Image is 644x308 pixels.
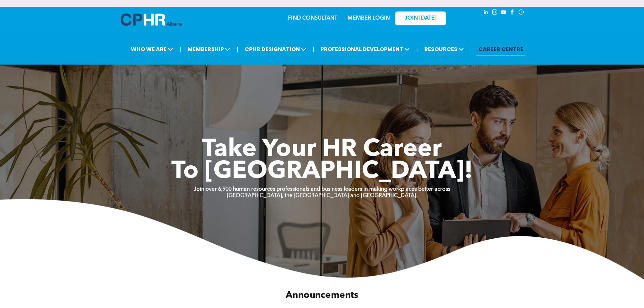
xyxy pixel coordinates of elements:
span: WHO WE ARE [129,43,175,55]
a: facebook [509,8,516,18]
span: Take Your HR Career [202,138,442,162]
li: | [180,42,181,56]
a: MEMBER LOGIN [348,16,390,21]
a: instagram [491,8,499,18]
span: RESOURCES [422,43,466,55]
span: PROFESSIONAL DEVELOPMENT [318,43,412,55]
li: | [237,42,238,56]
a: Social network [518,8,525,18]
li: | [416,42,418,56]
a: CAREER CENTRE [476,43,525,55]
span: MEMBERSHIP [186,43,232,55]
a: FIND CONSULTANT [288,16,337,21]
a: youtube [500,8,507,18]
span: To [GEOGRAPHIC_DATA]! [171,160,473,184]
img: A blue and white logo for cp alberta [121,14,182,26]
strong: Join over 6,900 human resources professionals and business leaders in making workplaces better ac... [194,187,450,192]
span: CPHR DESIGNATION [243,43,308,55]
li: | [470,42,472,56]
strong: [GEOGRAPHIC_DATA], the [GEOGRAPHIC_DATA] and [GEOGRAPHIC_DATA]. [227,193,418,198]
span: Announcements [286,291,358,300]
a: JOIN [DATE] [395,11,446,25]
span: JOIN [DATE] [405,15,436,22]
li: | [313,42,314,56]
a: linkedin [482,8,490,18]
